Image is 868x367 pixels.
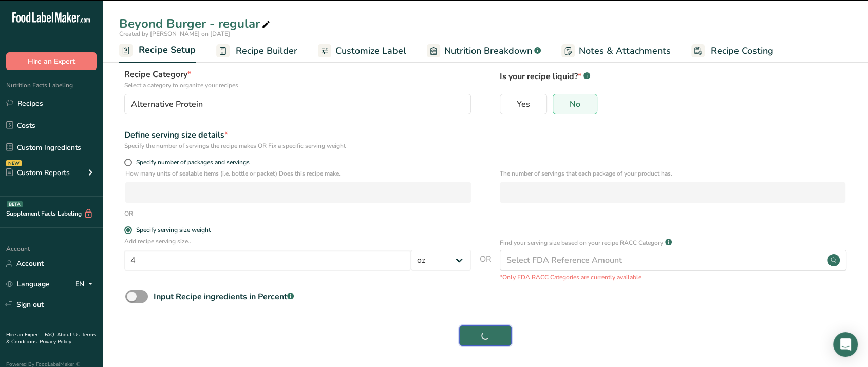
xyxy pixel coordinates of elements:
[45,331,57,338] a: FAQ .
[119,14,272,33] div: Beyond Burger - regular
[6,167,70,178] div: Custom Reports
[136,226,211,234] div: Specify serving size weight
[570,99,580,109] span: No
[6,52,97,70] button: Hire an Expert
[131,98,203,110] span: Alternative Protein
[124,81,471,90] p: Select a category to organize your recipes
[124,209,133,218] div: OR
[124,141,471,150] div: Specify the number of servings the recipe makes OR Fix a specific serving weight
[500,169,845,178] p: The number of servings that each package of your product has.
[6,331,96,345] a: Terms & Conditions .
[480,253,492,282] span: OR
[833,332,858,357] div: Open Intercom Messenger
[216,40,297,63] a: Recipe Builder
[444,44,532,58] span: Nutrition Breakdown
[6,160,22,166] div: NEW
[124,250,411,271] input: Type your serving size here
[500,68,846,83] p: Is your recipe liquid?
[75,278,97,291] div: EN
[318,40,406,63] a: Customize Label
[500,273,846,282] p: *Only FDA RACC Categories are currently available
[236,44,297,58] span: Recipe Builder
[40,338,71,345] a: Privacy Policy
[119,30,230,38] span: Created by [PERSON_NAME] on [DATE]
[517,99,530,109] span: Yes
[506,254,622,266] div: Select FDA Reference Amount
[6,275,50,293] a: Language
[691,40,773,63] a: Recipe Costing
[125,169,471,178] p: How many units of sealable items (i.e. bottle or packet) Does this recipe make.
[427,40,541,63] a: Nutrition Breakdown
[124,94,471,114] button: Alternative Protein
[6,331,43,338] a: Hire an Expert .
[124,129,471,141] div: Define serving size details
[154,291,294,303] div: Input Recipe ingredients in Percent
[57,331,82,338] a: About Us .
[335,44,406,58] span: Customize Label
[711,44,773,58] span: Recipe Costing
[119,38,196,63] a: Recipe Setup
[500,238,663,247] p: Find your serving size based on your recipe RACC Category
[132,159,250,166] span: Specify number of packages and servings
[139,43,196,57] span: Recipe Setup
[124,68,471,90] label: Recipe Category
[7,201,23,207] div: BETA
[579,44,671,58] span: Notes & Attachments
[561,40,671,63] a: Notes & Attachments
[124,237,471,246] p: Add recipe serving size..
